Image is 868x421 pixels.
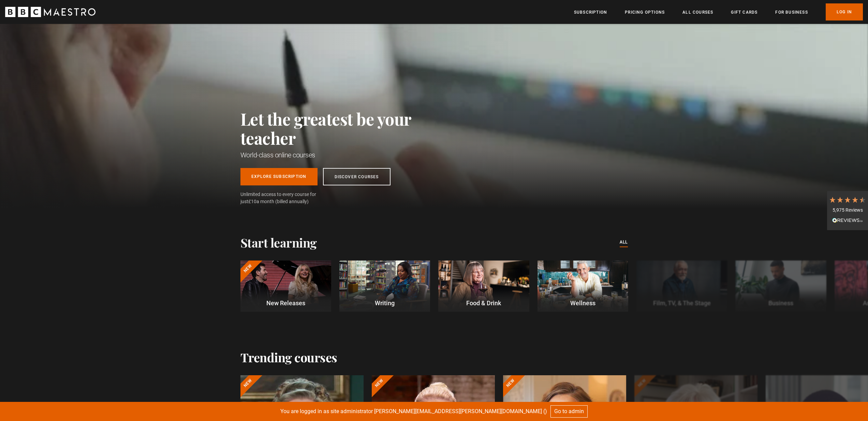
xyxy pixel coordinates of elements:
a: Film, TV, & The Stage [636,261,727,312]
p: Film, TV, & The Stage [636,298,727,308]
a: New New Releases [240,261,331,312]
a: Wellness [538,261,628,312]
h2: Start learning [240,235,317,250]
span: Unlimited access to every course for just a month (billed annually) [240,191,333,205]
a: Business [735,261,826,312]
a: All [620,239,628,246]
h2: Let the greatest be your teacher [240,109,442,148]
img: REVIEWS.io [832,218,863,223]
svg: BBC Maestro [5,7,95,17]
div: 4.7 Stars [829,196,866,204]
a: Writing [339,261,430,312]
p: New Releases [240,298,331,308]
div: 5,975 Reviews [829,207,866,214]
p: Writing [339,298,430,308]
a: Gift Cards [731,9,757,16]
a: Discover Courses [323,168,391,185]
a: Explore Subscription [240,168,318,185]
p: Food & Drink [438,298,529,308]
p: Wellness [538,298,628,308]
h2: Trending courses [240,350,337,364]
a: Pricing Options [625,9,665,16]
p: Business [735,298,826,308]
a: Subscription [574,9,607,16]
a: For business [775,9,808,16]
span: £10 [248,199,256,204]
div: Read All Reviews [829,217,866,225]
a: Food & Drink [438,261,529,312]
nav: Primary [574,3,863,20]
a: All Courses [682,9,713,16]
div: 5,975 ReviewsRead All Reviews [827,191,868,230]
a: Log In [826,3,863,20]
h1: World-class online courses [240,150,442,160]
